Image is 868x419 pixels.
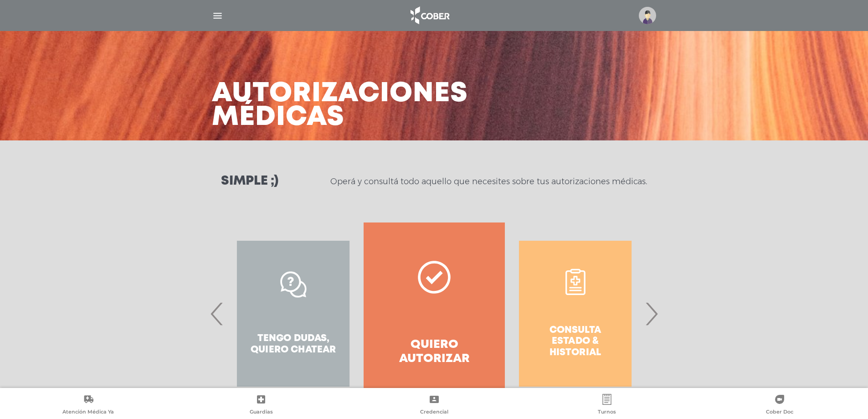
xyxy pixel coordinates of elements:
h3: Simple ;) [221,175,278,188]
img: Cober_menu-lines-white.svg [212,10,223,21]
a: Quiero autorizar [364,222,504,405]
a: Guardias [175,394,347,417]
p: Operá y consultá todo aquello que necesites sobre tus autorizaciones médicas. [330,176,647,187]
span: Credencial [420,409,448,417]
img: profile-placeholder.svg [639,7,656,24]
a: Credencial [348,394,520,417]
a: Cober Doc [693,394,866,417]
span: Previous [208,289,226,338]
span: Turnos [598,409,616,417]
a: Atención Médica Ya [2,394,175,417]
span: Atención Médica Ya [62,409,114,417]
span: Cober Doc [766,409,793,417]
h4: Quiero autorizar [380,338,488,366]
a: Turnos [520,394,693,417]
img: logo_cober_home-white.png [406,5,453,26]
span: Guardias [250,409,273,417]
h3: Autorizaciones médicas [212,82,468,129]
span: Next [642,289,660,338]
